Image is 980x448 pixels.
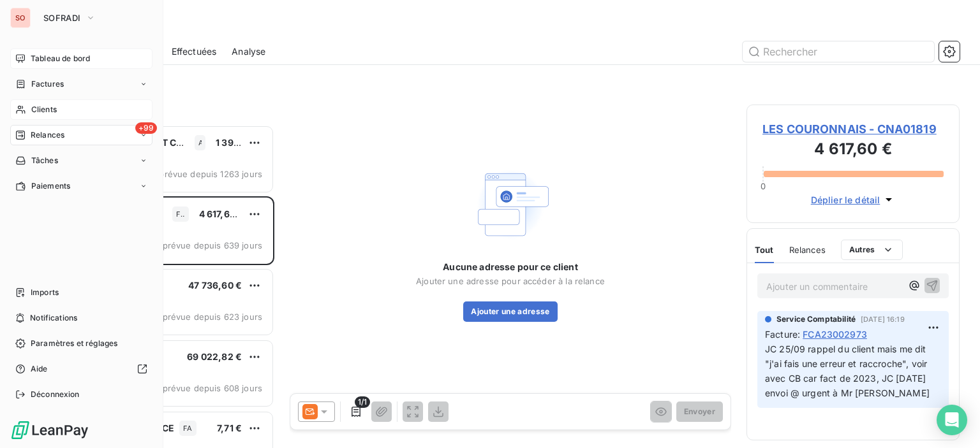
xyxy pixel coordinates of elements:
span: 69 022,82 € [187,351,242,362]
span: Service Comptabilité [776,314,856,325]
button: Autres [841,240,903,260]
span: Facture : [765,328,800,341]
button: Envoyer [676,401,723,422]
span: FA [176,210,184,218]
span: Relances [789,245,826,255]
span: FA [183,424,192,432]
div: SO [10,8,31,28]
span: Déplier le détail [811,193,880,206]
img: Empty state [470,164,551,245]
span: Notifications [30,312,77,324]
div: Open Intercom Messenger [937,405,967,435]
span: SOFRADI [43,13,80,23]
span: +99 [135,122,157,134]
span: Paiements [31,180,70,192]
span: prévue depuis 608 jours [163,383,262,393]
span: prévue depuis 1263 jours [159,169,262,179]
span: FCA23002973 [803,328,867,341]
span: Aucune adresse pour ce client [443,261,577,273]
span: LES COURONNAIS - CNA01819 [762,120,944,138]
span: Imports [31,287,59,298]
span: Effectuées [172,45,217,58]
span: prévue depuis 639 jours [163,240,262,250]
span: Clients [31,104,57,115]
img: Logo LeanPay [10,420,89,440]
button: Déplier le détail [807,192,900,207]
span: Paramètres et réglages [31,338,117,349]
a: Aide [10,359,152,379]
span: Tâches [31,155,58,166]
span: AD [198,139,202,147]
button: Ajouter une adresse [463,301,557,322]
span: Déconnexion [31,389,80,400]
span: prévue depuis 623 jours [163,312,262,322]
span: Aide [31,363,48,375]
span: Relances [31,129,64,141]
span: 0 [761,181,766,191]
span: 47 736,60 € [188,280,242,291]
span: 4 617,60 € [199,208,244,219]
span: Analyse [232,45,265,58]
span: [DATE] 16:19 [861,315,905,323]
span: 7,71 € [217,423,242,433]
input: Rechercher [743,41,934,62]
span: JC 25/09 rappel du client mais me dit "j'ai fais une erreur et raccroche", voir avec CB car fact ... [765,343,930,398]
div: grid [61,125,274,448]
span: Tableau de bord [31,53,90,64]
span: Factures [31,78,64,90]
span: 1 391,14 € [216,137,258,148]
h3: 4 617,60 € [762,138,944,163]
span: 1/1 [355,396,370,408]
span: Tout [755,245,774,255]
span: ECS LANGUES ET COMMUNICATION [90,137,251,148]
span: Ajouter une adresse pour accéder à la relance [416,276,605,286]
